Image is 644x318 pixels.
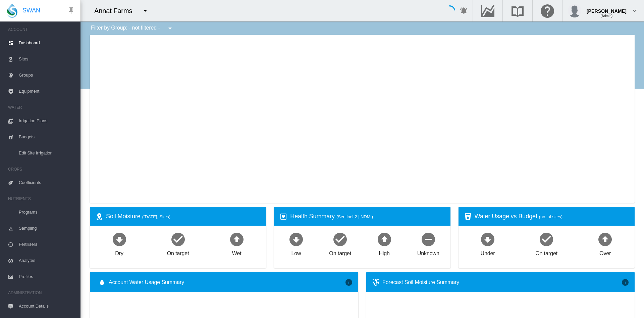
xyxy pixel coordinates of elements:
div: Low [291,247,301,257]
img: profile.jpg [568,4,581,17]
span: Budgets [19,129,75,145]
div: Filter by Group: - not filtered - [86,21,179,35]
md-icon: icon-menu-down [166,24,174,32]
span: Edit Site Irrigation [19,145,75,161]
div: Soil Moisture [106,212,261,221]
div: On target [167,247,189,257]
md-icon: Click here for help [539,7,555,15]
span: Groups [19,67,75,83]
span: Irrigation Plans [19,113,75,129]
div: Unknown [417,247,439,257]
md-icon: icon-arrow-down-bold-circle [111,231,127,247]
span: Fertilisers [19,236,75,253]
md-icon: icon-arrow-down-bold-circle [288,231,304,247]
md-icon: icon-water [98,278,106,286]
span: Analytes [19,253,75,269]
span: ([DATE], Sites) [142,214,170,219]
md-icon: icon-menu-down [141,7,149,15]
span: Profiles [19,269,75,285]
md-icon: icon-chevron-down [631,7,639,15]
div: On target [329,247,351,257]
md-icon: icon-checkbox-marked-circle [332,231,348,247]
span: NUTRIENTS [8,193,75,204]
md-icon: icon-thermometer-lines [372,278,380,286]
md-icon: icon-arrow-up-bold-circle [597,231,613,247]
span: (Sentinel-2 | NDMI) [336,214,373,219]
md-icon: icon-map-marker-radius [95,213,103,221]
span: Programs [19,204,75,220]
span: (Admin) [600,14,612,18]
md-icon: icon-arrow-up-bold-circle [376,231,392,247]
span: Account Details [19,298,75,314]
img: SWAN-Landscape-Logo-Colour-drop.png [7,4,17,18]
div: On target [535,247,557,257]
span: CROPS [8,164,75,175]
md-icon: icon-checkbox-marked-circle [170,231,186,247]
span: Sampling [19,220,75,236]
button: icon-menu-down [163,21,177,35]
button: icon-menu-down [139,4,152,17]
md-icon: Search the knowledge base [509,7,526,15]
span: Dashboard [19,35,75,51]
md-icon: icon-heart-box-outline [279,213,287,221]
div: Under [481,247,495,257]
md-icon: icon-bell-ring [460,7,468,15]
span: (no. of sites) [539,214,562,219]
div: Annat Farms [94,6,138,15]
span: ADMINISTRATION [8,287,75,298]
md-icon: Go to the Data Hub [480,7,496,15]
span: Sites [19,51,75,67]
span: WATER [8,102,75,113]
span: ACCOUNT [8,24,75,35]
md-icon: icon-arrow-up-bold-circle [229,231,245,247]
span: Equipment [19,83,75,99]
md-icon: icon-cup-water [464,213,472,221]
div: Wet [232,247,241,257]
md-icon: icon-checkbox-marked-circle [538,231,554,247]
div: Dry [115,247,123,257]
span: SWAN [22,6,40,15]
div: High [379,247,390,257]
div: Water Usage vs Budget [475,212,629,221]
md-icon: icon-arrow-down-bold-circle [480,231,496,247]
div: Over [599,247,611,257]
md-icon: icon-information [345,278,353,286]
span: Account Water Usage Summary [109,279,345,286]
div: Forecast Soil Moisture Summary [382,279,621,286]
md-icon: icon-information [621,278,629,286]
md-icon: icon-minus-circle [420,231,436,247]
div: Health Summary [290,212,445,221]
button: icon-bell-ring [457,4,471,17]
span: Coefficients [19,175,75,191]
md-icon: icon-pin [67,7,75,15]
div: [PERSON_NAME] [587,5,627,12]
